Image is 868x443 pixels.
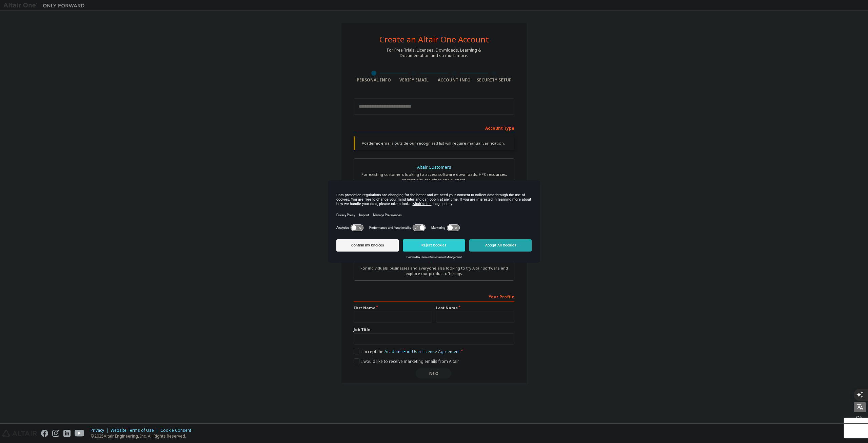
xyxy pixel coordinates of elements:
[379,35,489,43] div: Create an Altair One Account
[354,305,432,311] label: First Name
[474,77,515,83] div: Security Setup
[354,136,514,150] div: Academic emails outside our recognised list will require manual verification.
[3,2,88,9] img: Altair One
[75,430,84,437] img: youtube.svg
[52,430,59,437] img: instagram.svg
[63,430,71,437] img: linkedin.svg
[394,77,434,83] div: Verify Email
[41,430,48,437] img: facebook.svg
[358,265,510,276] div: For individuals, businesses and everyone else looking to try Altair software and explore our prod...
[354,291,514,302] div: Your Profile
[2,430,37,437] img: altair_logo.svg
[91,428,111,433] div: Privacy
[354,349,460,354] label: I accept the
[354,358,459,364] label: I would like to receive marketing emails from Altair
[354,77,394,83] div: Personal Info
[434,77,474,83] div: Account Info
[384,349,460,354] a: Academic End-User License Agreement
[354,327,514,332] label: Job Title
[387,48,481,58] div: For Free Trials, Licenses, Downloads, Learning & Documentation and so much more.
[111,428,160,433] div: Website Terms of Use
[354,368,514,379] div: Read and acccept EULA to continue
[358,172,510,183] div: For existing customers looking to access software downloads, HPC resources, community, trainings ...
[358,163,510,172] div: Altair Customers
[436,305,514,311] label: Last Name
[91,433,195,439] p: © 2025 Altair Engineering, Inc. All Rights Reserved.
[354,122,514,133] div: Account Type
[160,428,195,433] div: Cookie Consent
